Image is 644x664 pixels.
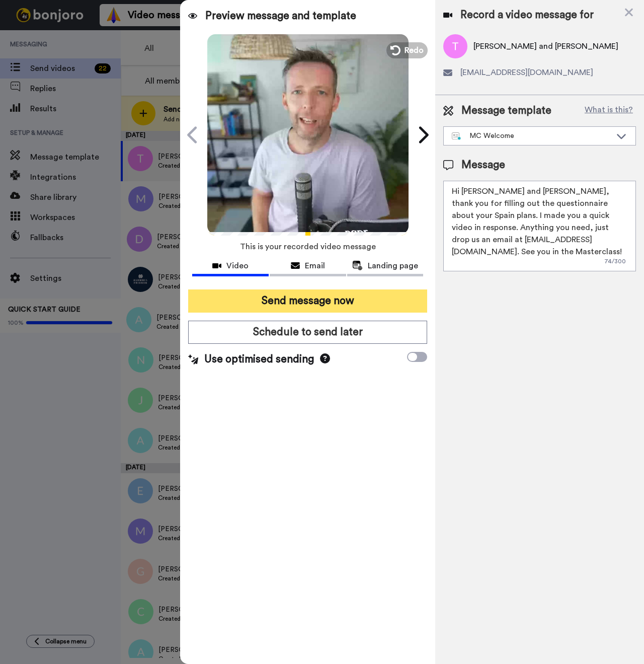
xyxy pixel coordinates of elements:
[443,181,636,271] textarea: Hi [PERSON_NAME] and [PERSON_NAME], thank you for filling out the questionnaire about your Spain ...
[226,260,249,272] span: Video
[582,103,636,118] button: What is this?
[452,132,461,140] img: nextgen-template.svg
[305,260,325,272] span: Email
[188,321,427,344] button: Schedule to send later
[204,352,314,367] span: Use optimised sending
[461,103,551,118] span: Message template
[452,131,611,141] div: MC Welcome
[188,289,427,313] button: Send message now
[461,158,505,173] span: Message
[460,66,593,79] span: [EMAIL_ADDRESS][DOMAIN_NAME]
[240,236,376,258] span: This is your recorded video message
[368,260,418,272] span: Landing page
